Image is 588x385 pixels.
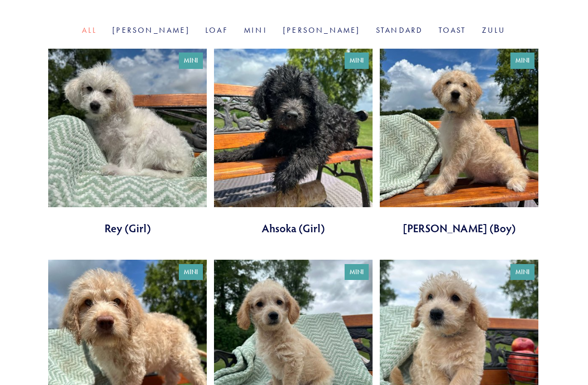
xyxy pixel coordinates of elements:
[482,26,506,35] a: Zulu
[244,26,267,35] a: Mini
[283,26,361,35] a: [PERSON_NAME]
[376,26,423,35] a: Standard
[439,26,467,35] a: Toast
[205,26,228,35] a: Loaf
[82,26,97,35] a: All
[112,26,190,35] a: [PERSON_NAME]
